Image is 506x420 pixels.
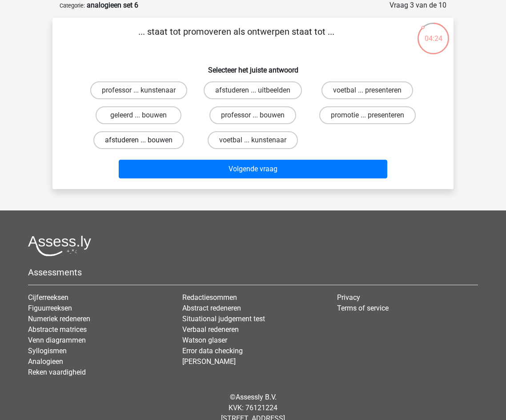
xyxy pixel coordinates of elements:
[67,25,406,52] p: ... staat tot promoveren als ontwerpen staat tot ...
[417,22,450,44] div: 04:24
[87,1,138,9] strong: analogieen set 6
[119,160,388,178] button: Volgende vraag
[28,304,72,312] a: Figuurreeksen
[93,131,184,149] label: afstuderen ... bouwen
[28,336,86,344] a: Venn diagrammen
[28,368,86,376] a: Reken vaardigheid
[319,106,416,124] label: promotie ... presenteren
[28,357,63,366] a: Analogieen
[236,393,277,401] a: Assessly B.V.
[337,304,389,312] a: Terms of service
[96,106,181,124] label: geleerd ... bouwen
[182,357,236,366] a: [PERSON_NAME]
[28,315,90,323] a: Numeriek redeneren
[208,131,298,149] label: voetbal ... kunstenaar
[28,267,478,278] h5: Assessments
[182,293,237,302] a: Redactiesommen
[204,81,302,99] label: afstuderen ... uitbeelden
[60,2,85,9] small: Categorie:
[28,293,68,302] a: Cijferreeksen
[182,304,241,312] a: Abstract redeneren
[90,81,187,99] label: professor ... kunstenaar
[321,81,413,99] label: voetbal ... presenteren
[182,315,265,323] a: Situational judgement test
[182,336,227,344] a: Watson glaser
[28,235,91,256] img: Assessly logo
[337,293,360,302] a: Privacy
[209,106,296,124] label: professor ... bouwen
[28,325,87,334] a: Abstracte matrices
[182,347,243,355] a: Error data checking
[67,59,439,74] h6: Selecteer het juiste antwoord
[182,325,239,334] a: Verbaal redeneren
[28,347,67,355] a: Syllogismen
